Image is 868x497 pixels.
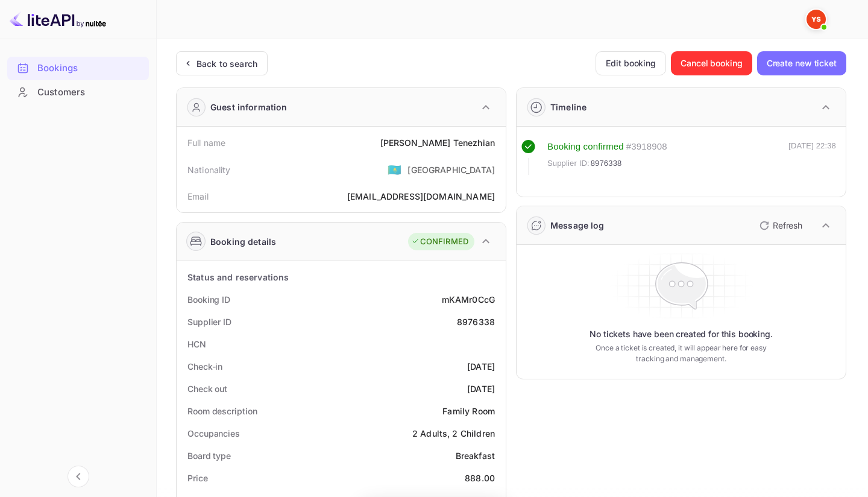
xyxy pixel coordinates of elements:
button: Cancel booking [671,51,752,75]
div: Occupancies [187,427,240,440]
span: 8976338 [591,157,622,169]
div: Check-in [187,360,222,373]
div: Supplier ID [187,315,231,328]
p: Refresh [773,219,802,232]
div: Nationality [187,163,231,176]
button: Refresh [752,216,807,235]
div: Room description [187,405,257,417]
div: Guest information [210,101,288,113]
div: mKAMr0CcG [442,293,495,306]
div: 8976338 [457,315,495,328]
p: Once a ticket is created, it will appear here for easy tracking and management. [593,343,769,364]
p: No tickets have been created for this booking. [590,328,773,340]
div: [PERSON_NAME] Tenezhian [380,136,495,149]
div: [EMAIL_ADDRESS][DOMAIN_NAME] [347,190,495,203]
div: 2 Adults, 2 Children [412,427,495,440]
div: Bookings [37,62,143,75]
div: Back to search [197,57,257,70]
img: LiteAPI logo [10,10,106,29]
div: Bookings [7,57,149,80]
div: Price [187,472,208,484]
div: [DATE] 22:38 [788,140,836,175]
div: Check out [187,382,227,395]
a: Bookings [7,57,149,79]
button: Create new ticket [757,51,846,75]
div: Full name [187,136,225,149]
div: Family Room [442,405,495,417]
button: Collapse navigation [68,466,89,487]
span: United States [388,159,401,180]
a: Customers [7,81,149,103]
div: Status and reservations [187,271,289,283]
div: Booking details [210,235,276,248]
div: Email [187,190,209,203]
span: Supplier ID: [547,157,590,169]
div: [GEOGRAPHIC_DATA] [407,163,495,176]
div: Customers [37,86,143,100]
img: Yandex Support [807,10,826,29]
button: Edit booking [596,51,666,75]
div: HCN [187,338,206,350]
div: Message log [550,219,605,232]
div: Board type [187,449,231,462]
div: [DATE] [467,360,495,373]
div: Breakfast [456,449,495,462]
div: Booking ID [187,293,230,306]
div: Timeline [550,101,587,113]
div: Booking confirmed [547,140,624,154]
div: # 3918908 [626,140,667,154]
div: CONFIRMED [411,236,468,248]
div: Customers [7,81,149,104]
div: 888.00 [465,472,495,484]
div: [DATE] [467,382,495,395]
